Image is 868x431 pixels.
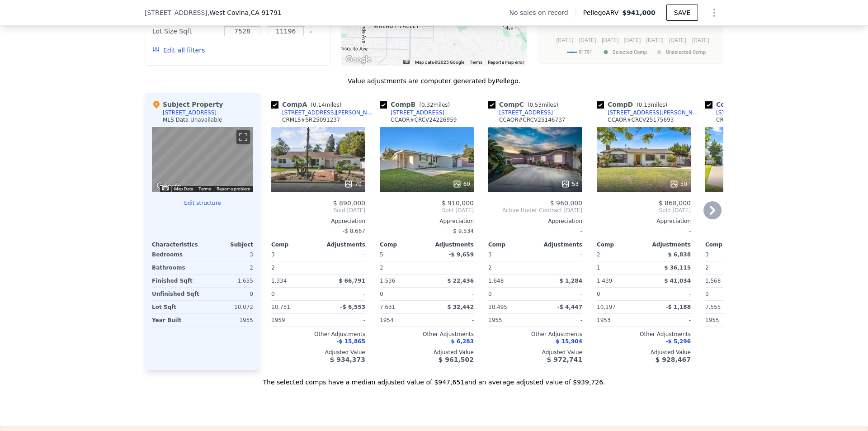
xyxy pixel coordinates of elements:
div: 10,072 [204,301,253,313]
span: 7,555 [705,304,721,310]
span: 0 [597,291,600,297]
div: 2 [705,261,750,274]
span: -$ 15,865 [336,338,365,345]
span: $ 32,442 [447,304,474,310]
button: Edit all filters [152,46,205,55]
div: - [320,288,365,300]
div: - [320,248,365,261]
span: 0.14 [313,102,325,108]
div: Other Adjustments [271,331,365,338]
div: 2 [488,261,533,274]
div: Lot Size Sqft [152,25,219,38]
div: - [429,288,474,300]
span: -$ 5,296 [666,338,691,345]
div: 50 [670,180,687,189]
div: Year Built [152,314,201,327]
span: 0 [271,291,275,297]
a: [STREET_ADDRESS][PERSON_NAME] [597,109,702,116]
div: Other Adjustments [597,331,691,338]
a: Open this area in Google Maps (opens a new window) [154,180,184,192]
div: Comp A [271,100,345,109]
span: $ 9,534 [453,228,474,234]
button: Clear [309,30,313,33]
span: -$ 1,188 [666,304,691,310]
div: [STREET_ADDRESS][PERSON_NAME] [282,109,376,116]
span: $ 960,000 [550,199,582,207]
span: ( miles) [633,102,671,108]
div: CCAOR # CRCV24226959 [391,116,457,123]
span: Active Under Contract [DATE] [488,207,582,214]
div: - [646,314,691,327]
div: Comp D [597,100,671,109]
span: ( miles) [307,102,345,108]
span: -$ 9,659 [449,251,474,258]
div: [STREET_ADDRESS] [499,109,553,116]
text: [DATE] [669,37,686,43]
div: Comp [271,241,318,248]
div: Adjusted Value [705,349,799,356]
div: Subject Property [152,100,223,109]
span: $ 890,000 [333,199,365,207]
a: Terms (opens in new tab) [470,60,482,65]
text: [DATE] [646,37,664,43]
span: 0.13 [639,102,651,108]
span: 10,197 [597,304,616,310]
div: 70 [344,180,362,189]
span: $ 15,904 [556,338,582,345]
span: 3 [271,251,275,258]
span: $ 41,034 [664,278,691,284]
div: Appreciation [271,218,365,225]
span: 1,334 [271,278,287,284]
div: Street View [152,127,253,192]
span: Sold [DATE] [597,207,691,214]
div: CCAOR # CRCV25175693 [608,116,674,123]
text: [DATE] [692,37,709,43]
div: Other Adjustments [488,331,582,338]
a: Report a problem [217,186,250,191]
div: [STREET_ADDRESS] [163,109,217,116]
text: [DATE] [623,37,641,43]
div: 60 [453,180,470,189]
div: 1953 [597,314,642,327]
div: Adjustments [535,241,582,248]
a: [STREET_ADDRESS][PERSON_NAME] [271,109,376,116]
span: 2 [597,251,600,258]
span: 1,536 [380,278,395,284]
div: Lot Sqft [152,301,201,313]
div: 2 [204,261,253,274]
a: Report a map error [488,60,524,65]
div: Adjustments [318,241,365,248]
div: Adjustments [427,241,474,248]
div: 1955 [204,314,253,327]
span: $ 961,502 [439,356,474,363]
img: Google [344,54,373,66]
span: , CA 91791 [249,9,282,16]
div: - [646,288,691,300]
div: Characteristics [152,241,203,248]
span: 0 [488,291,492,297]
div: [STREET_ADDRESS] [391,109,444,116]
div: 0 [204,288,253,300]
a: Open this area in Google Maps (opens a new window) [344,54,373,66]
div: Comp [705,241,752,248]
div: Comp [488,241,535,248]
div: - [597,225,691,237]
span: 0.53 [529,102,542,108]
div: 1955 [488,314,533,327]
span: 0 [705,291,709,297]
span: , West Covina [208,8,282,17]
div: - [320,261,365,274]
span: 3 [488,251,492,258]
div: No sales on record [509,8,575,17]
div: - [429,314,474,327]
div: CRMLS # SR25091237 [282,116,340,123]
button: Show Options [705,4,723,22]
span: ( miles) [415,102,453,108]
span: 0.32 [421,102,434,108]
span: ( miles) [524,102,562,108]
span: 3 [705,251,709,258]
div: 53 [561,180,579,189]
div: 1,655 [204,275,253,287]
span: 1,648 [488,278,504,284]
div: - [537,314,582,327]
